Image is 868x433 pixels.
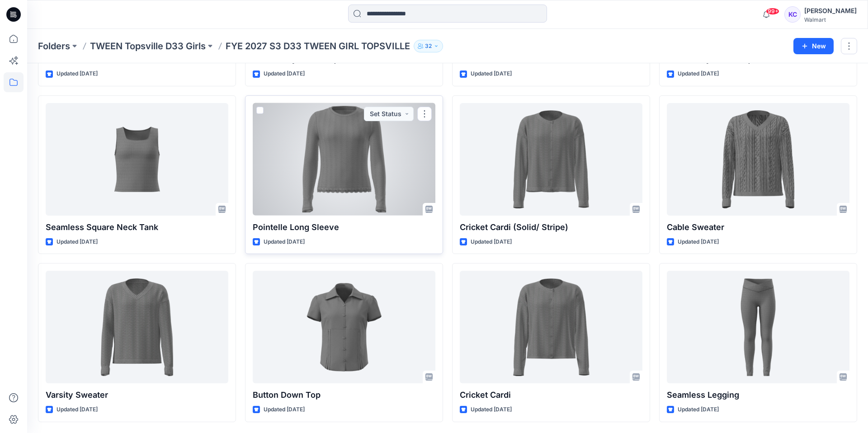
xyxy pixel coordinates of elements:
div: [PERSON_NAME] [804,5,857,16]
p: Updated [DATE] [264,237,305,247]
a: Cable Sweater [667,103,849,216]
a: Cricket Cardi (Solid/ Stripe) [460,103,642,216]
button: 32 [414,40,443,52]
a: Pointelle Long Sleeve [253,103,435,216]
p: Updated [DATE] [471,237,512,247]
p: FYE 2027 S3 D33 TWEEN GIRL TOPSVILLE [226,40,410,52]
a: Cricket Cardi [460,271,642,383]
p: Seamless Legging [667,389,849,401]
p: Cable Sweater [667,221,849,234]
p: 32 [425,41,432,51]
p: Updated [DATE] [264,405,305,414]
a: TWEEN Topsville D33 Girls [90,40,206,52]
span: 99+ [766,8,779,15]
p: Updated [DATE] [57,69,98,79]
p: Cricket Cardi [460,389,642,401]
p: Updated [DATE] [57,237,98,247]
p: Button Down Top [253,389,435,401]
div: KC [784,6,801,23]
div: Walmart [804,16,857,23]
button: New [793,38,834,54]
p: Cricket Cardi (Solid/ Stripe) [460,221,642,234]
a: Folders [38,40,70,52]
a: Varsity Sweater [46,271,228,383]
p: Pointelle Long Sleeve [253,221,435,234]
a: Seamless Legging [667,271,849,383]
a: Button Down Top [253,271,435,383]
p: Updated [DATE] [678,405,719,414]
p: Updated [DATE] [471,69,512,79]
p: Updated [DATE] [678,69,719,79]
p: Varsity Sweater [46,389,228,401]
p: Updated [DATE] [678,237,719,247]
p: Updated [DATE] [471,405,512,414]
p: Updated [DATE] [264,69,305,79]
p: Seamless Square Neck Tank [46,221,228,234]
a: Seamless Square Neck Tank [46,103,228,216]
p: Updated [DATE] [57,405,98,414]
